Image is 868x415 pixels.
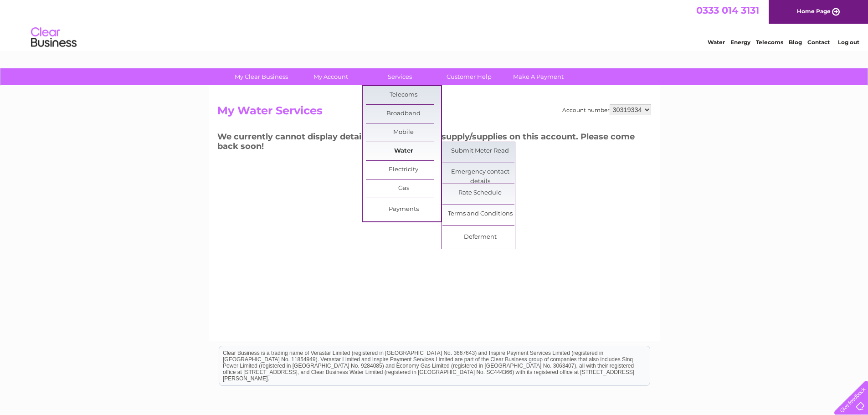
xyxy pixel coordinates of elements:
a: Contact [807,39,830,46]
a: My Clear Business [224,68,299,85]
img: logo.png [31,24,77,51]
a: Mobile [366,123,441,142]
a: Services [362,68,437,85]
div: Account number [562,104,651,115]
a: Water [366,142,441,160]
a: Energy [730,39,750,46]
a: Payments [366,200,441,219]
a: Submit Meter Read [442,142,518,160]
a: Emergency contact details [442,163,518,181]
h2: My Water Services [217,104,651,122]
a: Rate Schedule [442,184,518,202]
a: Water [708,39,725,46]
a: Electricity [366,161,441,179]
h3: We currently cannot display details about the water supply/supplies on this account. Please come ... [217,130,651,155]
a: Telecoms [756,39,783,46]
a: My Account [293,68,368,85]
div: Clear Business is a trading name of Verastar Limited (registered in [GEOGRAPHIC_DATA] No. 3667643... [219,5,650,44]
a: 0333 014 3131 [696,5,759,16]
a: Blog [789,39,802,46]
a: Terms and Conditions [442,205,518,223]
a: Gas [366,179,441,198]
a: Deferment [442,228,518,246]
a: Make A Payment [501,68,576,85]
a: Broadband [366,105,441,123]
a: Telecoms [366,86,441,104]
a: Log out [838,39,859,46]
a: Customer Help [431,68,507,85]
